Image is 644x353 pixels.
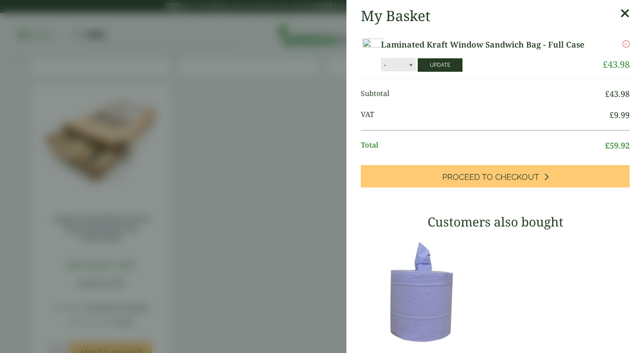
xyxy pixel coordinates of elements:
span: Proceed to Checkout [442,172,539,182]
span: Subtotal [361,88,605,100]
a: Proceed to Checkout [361,165,630,187]
span: £ [605,140,609,151]
button: Update [418,58,462,72]
span: £ [605,88,609,99]
span: VAT [361,109,609,121]
bdi: 9.99 [609,109,630,120]
bdi: 43.98 [603,58,630,70]
a: Remove this item [622,39,630,49]
span: £ [603,58,608,70]
h2: My Basket [361,7,430,24]
span: Total [361,139,605,152]
span: £ [609,109,614,120]
img: 3630017-2-Ply-Blue-Centre-Feed-104m [361,236,491,348]
a: Laminated Kraft Window Sandwich Bag - Full Case [381,39,594,51]
bdi: 59.92 [605,140,630,151]
bdi: 43.98 [605,88,630,99]
button: + [406,61,415,69]
h3: Customers also bought [361,214,630,230]
button: - [381,61,389,69]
